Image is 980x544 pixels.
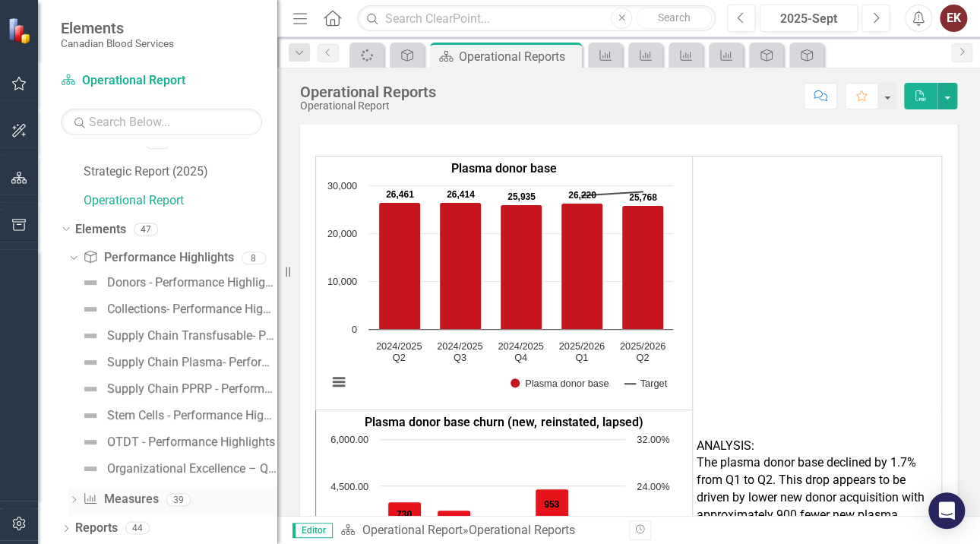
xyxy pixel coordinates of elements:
div: 2 [145,137,169,150]
img: Not Defined [81,433,100,451]
a: Supply Chain Plasma- Performance Highlights [77,350,277,375]
img: Not Defined [81,380,100,398]
div: Chart. Highcharts interactive chart. [320,178,688,406]
span: Elements [61,19,174,37]
button: Search [636,8,712,29]
img: ClearPoint Strategy [8,17,34,43]
img: Not Defined [81,353,100,372]
div: Supply Chain Transfusable- Performance Highlights [107,329,277,343]
strong: Plasma donor base [451,161,557,176]
a: Stem Cells - Performance Highlights [77,403,277,428]
div: Donors - Performance Highlights [107,276,277,289]
button: EK [940,5,967,32]
text: 24.00% [637,481,669,492]
text: 2025/2026 Q1 [558,340,605,363]
a: Reports [75,520,118,537]
text: 26,220 [568,190,596,201]
text: 730 [397,509,412,520]
text: 2025/2026 Q2 [620,340,666,363]
text: 26,414 [447,189,475,200]
path: 2024/2025 Q3, 26,414. Plasma donor base . [440,203,482,330]
text: 6,000.00 [330,434,368,445]
span: Search [658,11,691,24]
img: Not Defined [81,406,100,425]
input: Search Below... [61,109,262,135]
div: Collections- Performance Highlights [107,302,277,316]
path: 2024/2025 Q4, 25,935. Plasma donor base . [501,205,542,330]
span: Editor [292,523,333,538]
text: 10,000 [327,276,357,287]
a: Collections- Performance Highlights [77,297,277,321]
text: 20,000 [327,228,357,239]
path: 2024/2025 Q2, 26,461. Plasma donor base . [379,203,421,330]
button: View chart menu, Chart [328,372,349,393]
a: Measures [83,491,158,508]
text: Plasma donor base [525,378,609,389]
div: Open Intercom Messenger [928,492,965,529]
small: Canadian Blood Services [61,37,174,49]
text: Target [640,378,667,389]
a: Elements [75,221,126,239]
img: Not Defined [81,300,100,318]
path: 2025/2026 Q1, 26,220. Plasma donor base . [561,204,603,330]
text: 0 [352,324,357,335]
path: 2025/2026 Q1, 953. Reinstated donors. [536,489,569,519]
strong: Plasma donor base churn (new, reinstated, lapsed) [365,415,643,429]
div: Operational Reports [300,84,436,100]
text: 2024/2025 Q2 [376,340,422,363]
div: » [340,522,617,539]
text: 2024/2025 Q3 [437,340,483,363]
div: Operational Reports [468,523,574,537]
span: ANALYSIS: [697,438,754,453]
button: Show Plasma donor base [511,378,609,389]
input: Search ClearPoint... [357,5,716,32]
text: 4,500.00 [330,481,368,492]
div: 47 [134,223,158,236]
svg: Interactive chart [320,178,681,406]
a: Performance Highlights [83,249,233,267]
text: 32.00% [637,434,669,445]
text: 2024/2025 Q4 [498,340,544,363]
a: Strategic Report (2025) [84,163,277,181]
div: Operational Report [300,100,436,112]
div: OTDT - Performance Highlights [107,435,275,449]
text: 25,935 [507,191,536,202]
div: 8 [242,251,266,264]
img: Not Defined [81,327,100,345]
img: Not Defined [81,274,100,292]
div: Supply Chain Plasma- Performance Highlights [107,356,277,369]
g: Plasma donor base , series 1 of 2. Bar series with 5 bars. [379,203,664,330]
text: 26,461 [386,189,414,200]
path: 2024/2025 Q2, 730. Reinstated donors. [388,502,422,525]
a: Donors - Performance Highlights [77,270,277,295]
div: Stem Cells - Performance Highlights [107,409,277,422]
div: Operational Reports [459,47,578,66]
a: Operational Report [61,72,251,90]
text: 953 [544,499,559,510]
div: Supply Chain PPRP - Performance Highlights [107,382,277,396]
div: 44 [125,522,150,535]
text: 25,768 [629,192,657,203]
a: Organizational Excellence – Quality Management - Performance Highlights [77,457,277,481]
a: OTDT - Performance Highlights [77,430,275,454]
div: Organizational Excellence – Quality Management - Performance Highlights [107,462,277,476]
a: Operational Report [362,523,462,537]
button: 2025-Sept [760,5,858,32]
img: Not Defined [81,460,100,478]
div: 2025-Sept [765,10,852,28]
a: Supply Chain Transfusable- Performance Highlights [77,324,277,348]
path: 2024/2025 Q3, 755. Reinstated donors. [438,511,471,534]
a: Operational Report [84,192,277,210]
path: 2025/2026 Q2, 25,768. Plasma donor base . [622,206,664,330]
a: Supply Chain PPRP - Performance Highlights [77,377,277,401]
div: 39 [166,493,191,506]
text: 30,000 [327,180,357,191]
button: Show Target [624,378,667,389]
